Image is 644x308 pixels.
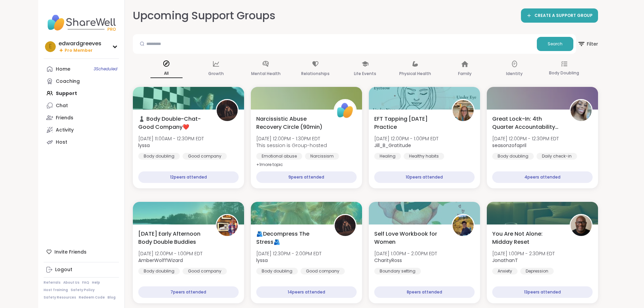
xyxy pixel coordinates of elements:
[453,215,474,236] img: CharityRoss
[56,115,73,121] div: Friends
[138,286,239,298] div: 7 peers attended
[56,127,74,134] div: Activity
[492,286,593,298] div: 13 peers attended
[492,153,534,160] div: Body doubling
[492,142,526,149] b: seasonzofapril
[138,115,208,131] span: ♟️ Body Double-Chat-Good Company❤️
[56,66,70,73] div: Home
[138,230,208,246] span: [DATE] Early Afternoon Body Double Buddies
[44,75,119,87] a: Coaching
[492,135,559,142] span: [DATE] 12:00PM - 12:30PM EDT
[571,100,592,121] img: seasonzofapril
[82,280,89,285] a: FAQ
[44,246,119,258] div: Invite Friends
[44,124,119,136] a: Activity
[520,268,554,275] div: Depression
[571,215,592,236] img: JonathanT
[374,142,411,149] b: Jill_B_Gratitude
[133,8,276,23] h2: Upcoming Support Groups
[44,264,119,276] a: Logout
[399,70,431,78] p: Physical Health
[44,280,61,285] a: Referrals
[138,135,204,142] span: [DATE] 11:00AM - 12:30PM EDT
[577,34,598,54] button: Filter
[49,42,52,51] span: e
[256,257,268,264] b: lyssa
[453,100,474,121] img: Jill_B_Gratitude
[256,115,326,131] span: Narcissistic Abuse Recovery Circle (90min)
[44,288,68,292] a: Host Training
[374,171,475,183] div: 10 peers attended
[492,257,518,264] b: JonathanT
[458,70,472,78] p: Family
[92,280,100,285] a: Help
[44,11,119,34] img: ShareWell Nav Logo
[79,295,105,300] a: Redeem Code
[537,37,573,51] button: Search
[44,112,119,124] a: Friends
[549,69,579,77] p: Body Doubling
[492,171,593,183] div: 4 peers attended
[577,36,598,52] span: Filter
[256,230,326,246] span: 🫂Decompress The Stress🫂
[354,70,376,78] p: Life Events
[56,78,80,85] div: Coaching
[44,295,76,300] a: Safety Resources
[492,230,562,246] span: You Are Not Alone: Midday Reset
[534,13,593,19] span: CREATE A SUPPORT GROUP
[217,215,238,236] img: AmberWolffWizard
[56,102,68,109] div: Chat
[256,153,302,160] div: Emotional abuse
[65,48,93,53] span: Pro Member
[183,153,227,160] div: Good company
[492,250,555,257] span: [DATE] 1:00PM - 2:30PM EDT
[335,215,356,236] img: lyssa
[374,230,444,246] span: Self Love Workbook for Women
[108,295,116,300] a: Blog
[256,171,357,183] div: 9 peers attended
[44,136,119,148] a: Host
[56,139,67,146] div: Host
[305,153,339,160] div: Narcissism
[301,70,330,78] p: Relationships
[138,142,150,149] b: lyssa
[138,268,180,275] div: Body doubling
[256,250,321,257] span: [DATE] 12:30PM - 2:00PM EDT
[256,268,298,275] div: Body doubling
[94,66,117,72] span: 3 Scheduled
[71,288,95,292] a: Safety Policy
[208,70,224,78] p: Growth
[138,171,239,183] div: 12 peers attended
[44,63,119,75] a: Home3Scheduled
[374,250,437,257] span: [DATE] 1:00PM - 2:00PM EDT
[404,153,444,160] div: Healthy habits
[58,40,101,47] div: edwardgreeves
[374,286,475,298] div: 8 peers attended
[374,115,444,131] span: EFT Tapping [DATE] Practice
[374,257,402,264] b: CharityRoss
[138,250,202,257] span: [DATE] 12:00PM - 1:00PM EDT
[301,268,345,275] div: Good company
[55,266,72,273] div: Logout
[256,286,357,298] div: 14 peers attended
[251,70,281,78] p: Mental Health
[548,41,563,47] span: Search
[138,153,180,160] div: Body doubling
[256,142,327,149] span: This session is Group-hosted
[44,99,119,112] a: Chat
[536,153,577,160] div: Daily check-in
[150,69,183,78] p: All
[256,135,327,142] span: [DATE] 12:00PM - 1:30PM EDT
[217,100,238,121] img: lyssa
[374,135,438,142] span: [DATE] 12:00PM - 1:00PM EDT
[63,280,79,285] a: About Us
[506,70,523,78] p: Identity
[492,115,562,131] span: Great Lock-In: 4th Quarter Accountability Partner
[374,153,401,160] div: Healing
[335,100,356,121] img: ShareWell
[492,268,518,275] div: Anxiety
[138,257,183,264] b: AmberWolffWizard
[374,268,421,275] div: Boundary setting
[183,268,227,275] div: Good company
[521,8,598,23] a: CREATE A SUPPORT GROUP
